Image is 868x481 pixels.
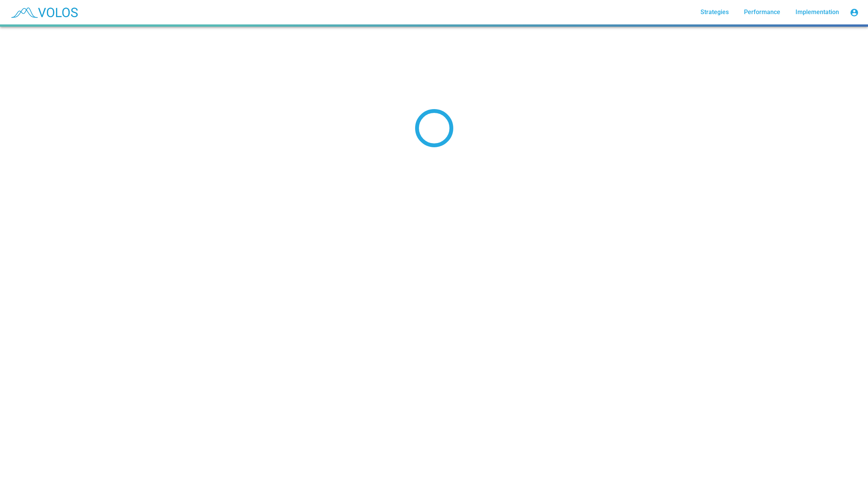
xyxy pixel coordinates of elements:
span: Implementation [796,8,839,16]
img: blue_transparent.png [6,3,82,22]
span: Performance [744,8,780,16]
a: Strategies [694,5,735,19]
mat-icon: account_circle [850,8,859,17]
a: Implementation [789,5,845,19]
a: Performance [738,5,786,19]
span: Strategies [701,8,729,16]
